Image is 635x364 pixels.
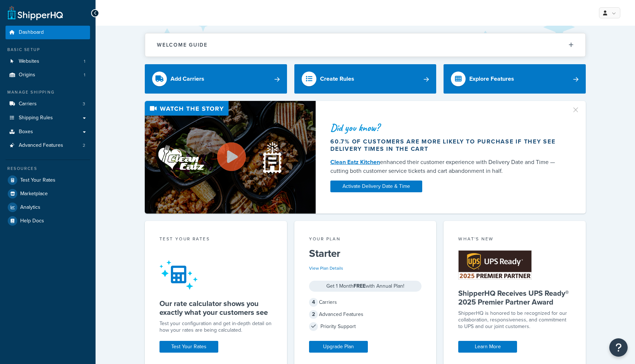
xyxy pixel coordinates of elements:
[19,142,63,149] span: Advanced Features
[6,47,90,53] div: Basic Setup
[458,236,571,244] div: What's New
[309,297,422,307] div: Carriers
[83,142,85,149] span: 2
[609,338,628,357] button: Open Resource Center
[20,218,44,224] span: Help Docs
[330,123,563,133] div: Did you know?
[469,74,514,84] div: Explore Features
[6,97,90,111] a: Carriers3
[6,111,90,125] a: Shipping Rules
[294,64,437,94] a: Create Rules
[145,33,585,57] button: Welcome Guide
[20,204,40,211] span: Analytics
[19,101,37,107] span: Carriers
[6,68,90,82] li: Origins
[6,26,90,39] a: Dashboard
[6,97,90,111] li: Carriers
[309,310,318,319] span: 2
[354,282,366,290] strong: FREE
[19,115,53,121] span: Shipping Rules
[159,341,218,353] a: Test Your Rates
[330,158,380,166] a: Clean Eatz Kitchen
[159,320,272,334] div: Test your configuration and get in-depth detail on how your rates are being calculated.
[6,187,90,200] a: Marketplace
[309,236,422,244] div: Your Plan
[6,165,90,172] div: Resources
[330,138,563,153] div: 60.7% of customers are more likely to purchase if they see delivery times in the cart
[309,281,422,292] div: Get 1 Month with Annual Plan!
[6,55,90,68] a: Websites1
[6,201,90,214] a: Analytics
[145,64,287,94] a: Add Carriers
[171,74,204,84] div: Add Carriers
[309,265,343,272] a: View Plan Details
[309,321,422,332] div: Priority Support
[19,72,35,78] span: Origins
[309,248,422,259] h5: Starter
[84,72,85,78] span: 1
[6,174,90,187] a: Test Your Rates
[159,299,272,317] h5: Our rate calculator shows you exactly what your customers see
[309,298,318,307] span: 4
[309,309,422,320] div: Advanced Features
[6,139,90,152] a: Advanced Features2
[458,310,571,330] p: ShipperHQ is honored to be recognized for our collaboration, responsiveness, and commitment to UP...
[84,58,85,65] span: 1
[83,101,85,107] span: 3
[159,236,272,244] div: Test your rates
[145,101,316,214] img: Video thumbnail
[20,191,48,197] span: Marketplace
[458,341,517,353] a: Learn More
[19,29,44,36] span: Dashboard
[320,74,354,84] div: Create Rules
[330,158,563,175] div: enhanced their customer experience with Delivery Date and Time — cutting both customer service ti...
[6,214,90,227] a: Help Docs
[6,89,90,95] div: Manage Shipping
[19,58,39,65] span: Websites
[458,289,571,306] h5: ShipperHQ Receives UPS Ready® 2025 Premier Partner Award
[444,64,586,94] a: Explore Features
[19,129,33,135] span: Boxes
[6,55,90,68] li: Websites
[330,181,422,192] a: Activate Delivery Date & Time
[309,341,368,353] a: Upgrade Plan
[20,177,55,183] span: Test Your Rates
[6,125,90,139] a: Boxes
[6,139,90,152] li: Advanced Features
[157,42,208,48] h2: Welcome Guide
[6,68,90,82] a: Origins1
